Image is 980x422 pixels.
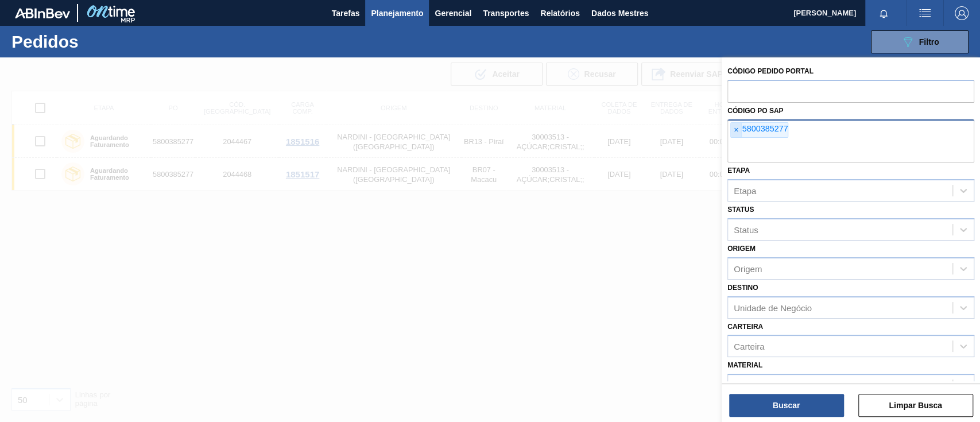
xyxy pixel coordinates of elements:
[435,9,471,18] font: Gerencial
[734,225,758,235] font: Status
[918,6,932,20] img: ações do usuário
[371,9,423,18] font: Planejamento
[793,9,856,17] font: [PERSON_NAME]
[727,67,814,75] font: Código Pedido Portal
[734,381,764,390] font: Material
[15,8,70,18] img: TNhmsLtSVTkK8tSr43FrP2fwEKptu5GPRR3wAAAABJRU5ErkJggg==
[540,9,579,18] font: Relatórios
[727,206,754,214] font: Status
[591,9,649,18] font: Dados Mestres
[727,107,783,115] font: Código PO SAP
[727,245,756,253] font: Origem
[919,37,939,47] font: Filtro
[727,167,750,175] font: Etapa
[727,284,758,292] font: Destino
[742,124,788,133] font: 5800385277
[865,5,902,21] button: Notificações
[734,186,756,196] font: Etapa
[734,125,738,134] font: ×
[11,32,79,51] font: Pedidos
[734,342,764,351] font: Carteira
[332,9,360,18] font: Tarefas
[871,30,969,53] button: Filtro
[955,6,969,20] img: Sair
[483,9,529,18] font: Transportes
[734,303,812,312] font: Unidade de Negócio
[734,264,762,273] font: Origem
[727,323,763,331] font: Carteira
[727,361,762,369] font: Material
